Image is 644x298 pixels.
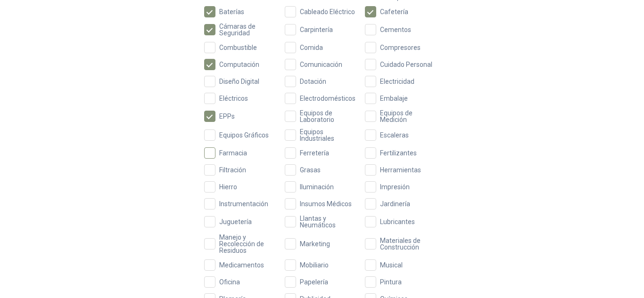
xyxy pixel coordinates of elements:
[296,129,360,142] span: Equipos Industriales
[296,150,333,156] span: Ferretería
[376,237,440,250] span: Materiales de Construcción
[296,184,338,190] span: Iluminación
[376,184,413,190] span: Impresión
[376,61,436,68] span: Cuidado Personal
[296,241,334,247] span: Marketing
[215,234,279,254] span: Manejo y Recolección de Residuos
[296,262,332,268] span: Mobiliario
[296,167,324,173] span: Grasas
[376,262,406,268] span: Musical
[215,78,263,85] span: Diseño Digital
[296,110,360,123] span: Equipos de Laboratorio
[215,113,239,120] span: EPPs
[296,279,332,285] span: Papelería
[215,95,252,102] span: Eléctricos
[215,218,256,225] span: Juguetería
[215,44,261,51] span: Combustible
[215,150,251,156] span: Farmacia
[296,8,359,15] span: Cableado Eléctrico
[296,201,355,207] span: Insumos Médicos
[296,78,330,85] span: Dotación
[296,26,337,33] span: Carpintería
[296,44,327,51] span: Comida
[215,132,272,138] span: Equipos Gráficos
[376,110,440,123] span: Equipos de Medición
[215,184,241,190] span: Hierro
[215,279,244,285] span: Oficina
[215,8,248,15] span: Baterías
[215,201,272,207] span: Instrumentación
[376,167,425,173] span: Herramientas
[376,95,412,102] span: Embalaje
[376,150,421,156] span: Fertilizantes
[376,78,418,85] span: Electricidad
[296,95,359,102] span: Electrodomésticos
[376,279,405,285] span: Pintura
[215,23,279,36] span: Cámaras de Seguridad
[215,167,250,173] span: Filtración
[376,8,412,15] span: Cafetería
[376,201,414,207] span: Jardinería
[296,215,360,228] span: Llantas y Neumáticos
[215,61,263,68] span: Computación
[376,132,413,138] span: Escaleras
[376,26,415,33] span: Cementos
[376,218,419,225] span: Lubricantes
[215,262,268,268] span: Medicamentos
[296,61,346,68] span: Comunicación
[376,44,424,51] span: Compresores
